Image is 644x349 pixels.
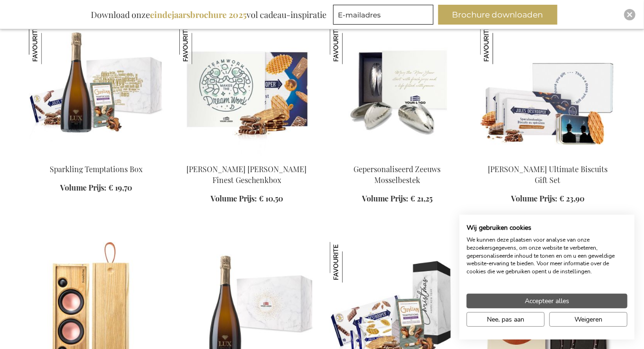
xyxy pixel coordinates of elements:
button: Brochure downloaden [438,5,557,25]
b: eindejaarsbrochure 2025 [150,9,247,20]
a: Jules Destrooper Jules' Finest Gift Box Jules Destrooper Jules' Finest Geschenkbox [179,152,315,161]
span: Volume Prijs: [362,193,408,203]
a: Gepersonaliseerd Zeeuws Mosselbestek [354,164,441,185]
a: Sparkling Temptations Bpx Sparkling Temptations Box [29,152,164,161]
span: Accepteer alles [525,296,569,306]
span: € 23,90 [559,193,584,203]
span: € 10,50 [259,193,283,203]
span: € 21,25 [410,193,432,203]
form: marketing offers and promotions [333,5,436,27]
input: E-mailadres [333,5,433,25]
button: Alle cookies weigeren [549,312,627,327]
a: Jules Destrooper Ultimate Biscuits Gift Set Jules Destrooper Ultimate Biscuits Gift Set [480,152,616,161]
img: The Perfect Temptations Box [330,242,371,283]
a: [PERSON_NAME] [PERSON_NAME] Finest Geschenkbox [187,164,307,185]
img: Jules Destrooper Ultimate Biscuits Gift Set [480,24,521,64]
a: Volume Prijs: € 10,50 [211,193,283,204]
span: Volume Prijs: [511,193,557,203]
div: Download onze vol cadeau-inspiratie [87,5,331,25]
a: Volume Prijs: € 19,70 [61,183,132,193]
img: Personalised Zeeland Mussel Cutlery [330,24,465,156]
img: Sparkling Temptations Box [29,24,70,64]
img: Jules Destrooper Jules' Finest Geschenkbox [179,24,220,64]
div: Close [624,9,635,20]
a: Sparkling Temptations Box [50,164,143,174]
img: Close [627,12,633,17]
img: Jules Destrooper Ultimate Biscuits Gift Set [480,24,616,156]
span: Weigeren [574,314,602,324]
span: € 19,70 [109,183,132,192]
button: Accepteer alle cookies [467,294,627,308]
img: Jules Destrooper Jules' Finest Gift Box [179,24,315,156]
span: Volume Prijs: [211,193,257,203]
a: Volume Prijs: € 23,90 [511,193,584,204]
a: Personalised Zeeland Mussel Cutlery Gepersonaliseerd Zeeuws Mosselbestek [330,152,465,161]
img: Gepersonaliseerd Zeeuws Mosselbestek [330,24,371,64]
a: [PERSON_NAME] Ultimate Biscuits Gift Set [488,164,608,185]
button: Pas cookie voorkeuren aan [467,312,545,327]
span: Volume Prijs: [61,183,107,192]
p: We kunnen deze plaatsen voor analyse van onze bezoekersgegevens, om onze website te verbeteren, g... [467,236,627,276]
img: Sparkling Temptations Bpx [29,24,164,156]
h2: Wij gebruiken cookies [467,224,627,232]
a: Volume Prijs: € 21,25 [362,193,432,204]
span: Nee, pas aan [487,314,524,324]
